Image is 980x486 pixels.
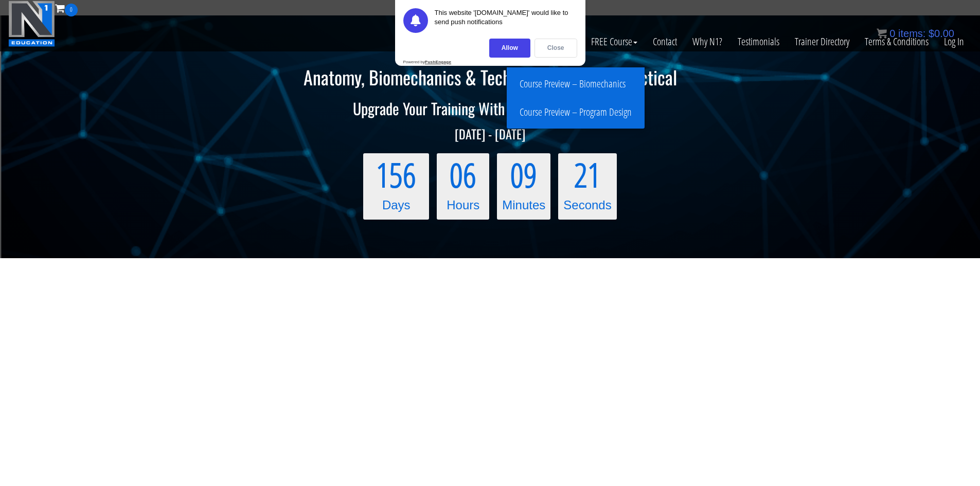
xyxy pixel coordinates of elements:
[503,145,545,205] span: 09
[55,1,78,15] a: 0
[8,1,55,47] img: n1-education
[566,145,609,205] span: 21
[857,16,936,67] a: Terms & Conditions
[65,4,78,16] span: 0
[534,39,577,58] div: Close
[645,16,685,67] a: Contact
[489,39,530,58] div: Allow
[730,16,787,67] a: Testimonials
[368,145,424,205] span: 156
[583,16,645,67] a: FREE Course
[563,193,611,214] div: Seconds
[502,193,545,214] div: Minutes
[442,193,484,214] div: Hours
[425,60,451,64] strong: PushEngage
[929,28,934,39] span: $
[787,16,857,67] a: Trainer Directory
[368,193,424,214] div: Days
[898,28,925,39] span: items:
[509,75,642,93] a: Course Preview – Biomechanics
[929,28,954,39] bdi: 0.00
[403,60,452,64] div: Powered by
[442,145,484,205] span: 06
[435,8,577,33] div: This website '[DOMAIN_NAME]' would like to send push notifications
[685,16,730,67] a: Why N1?
[889,28,895,39] span: 0
[936,16,972,67] a: Log In
[877,28,887,39] img: icon11.png
[509,103,642,121] a: Course Preview – Program Design
[877,28,954,39] a: 0 items: $0.00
